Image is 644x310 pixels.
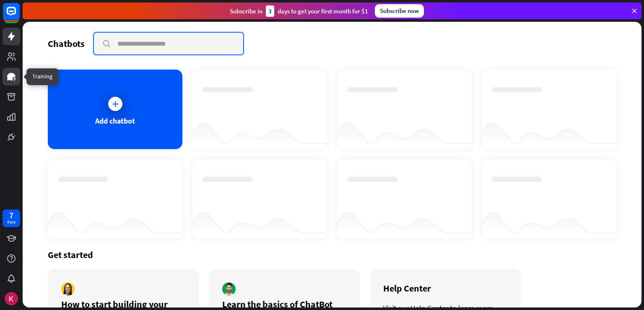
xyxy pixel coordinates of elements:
[375,4,424,18] div: Subscribe now
[222,282,236,296] img: author
[48,38,85,49] div: Chatbots
[95,116,135,126] div: Add chatbot
[383,282,507,294] div: Help Center
[9,212,13,219] div: 7
[48,249,616,261] div: Get started
[61,282,75,296] img: author
[3,209,20,227] a: 7 days
[266,5,274,17] div: 3
[230,5,368,17] div: Subscribe in days to get your first month for $1
[7,219,16,225] div: days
